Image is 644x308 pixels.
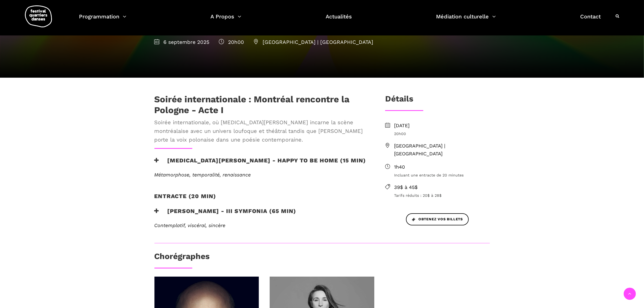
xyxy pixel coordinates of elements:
h3: [MEDICAL_DATA][PERSON_NAME] - Happy to be home (15 min) [154,157,366,171]
img: logo-fqd-med [25,5,52,27]
h3: Détails [385,94,413,107]
span: Contemplatif, viscéral, sincère [154,222,226,228]
h3: [PERSON_NAME] - III Symfonia (65 min) [154,208,296,221]
a: Programmation [79,12,126,28]
h1: Soirée internationale : Montréal rencontre la Pologne - Acte I [154,94,368,115]
span: 6 septembre 2025 [154,39,210,45]
a: Contact [580,12,601,28]
span: [GEOGRAPHIC_DATA] | [GEOGRAPHIC_DATA] [394,142,490,158]
span: 20h00 [394,131,490,137]
span: 39$ à 45$ [394,184,490,191]
span: [GEOGRAPHIC_DATA] | [GEOGRAPHIC_DATA] [254,39,374,45]
span: [DATE] [394,122,490,130]
a: Obtenez vos billets [406,213,469,225]
span: 20h00 [219,39,244,45]
h3: Chorégraphes [154,251,210,265]
h2: Entracte (20 min) [154,193,216,206]
span: Soirée internationale, où [MEDICAL_DATA][PERSON_NAME] incarne la scène montréalaise avec un unive... [154,118,368,144]
a: Actualités [326,12,352,28]
span: 1h40 [394,163,490,171]
a: Médiation culturelle [436,12,496,28]
a: A Propos [211,12,242,28]
span: Tarifs réduits : 20$ à 28$ [394,192,490,198]
span: Incluant une entracte de 20 minutes [394,172,490,178]
span: Obtenez vos billets [412,217,463,222]
span: Métamorphose, temporalité, renaissance [154,172,251,178]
